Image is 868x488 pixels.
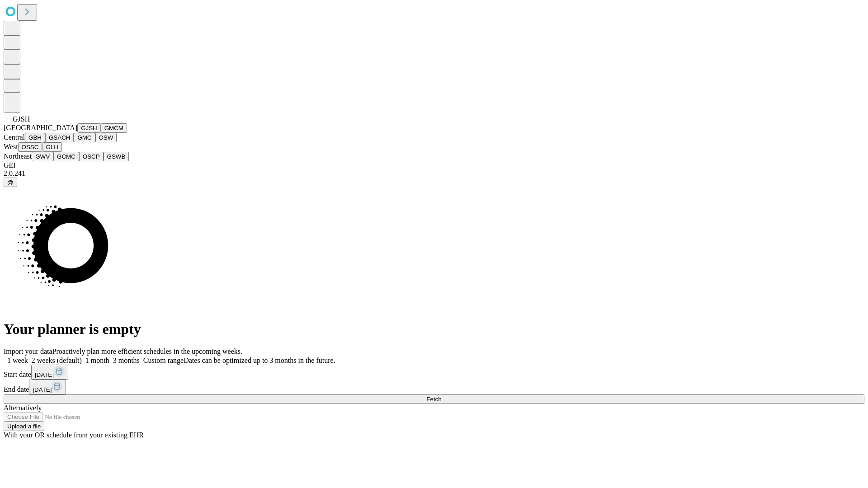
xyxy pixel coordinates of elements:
[79,152,104,161] button: OSCP
[4,124,77,131] span: [GEOGRAPHIC_DATA]
[31,365,68,380] button: [DATE]
[113,357,140,364] span: 3 months
[4,152,32,160] span: Northeast
[95,133,117,142] button: OSW
[4,422,44,431] button: Upload a file
[426,396,441,403] span: Fetch
[25,133,45,142] button: GBH
[4,143,18,150] span: West
[4,394,864,404] button: Fetch
[4,431,144,439] span: With your OR schedule from your existing EHR
[4,321,864,338] h1: Your planner is empty
[184,357,335,364] span: Dates can be optimized up to 3 months in the future.
[45,133,74,142] button: GSACH
[4,404,42,412] span: Alternatively
[33,386,52,393] span: [DATE]
[4,178,17,187] button: @
[18,142,42,152] button: OSSC
[35,371,54,378] span: [DATE]
[77,123,101,133] button: GJSH
[4,169,864,178] div: 2.0.241
[4,365,864,380] div: Start date
[32,357,82,364] span: 2 weeks (default)
[85,357,109,364] span: 1 month
[53,152,79,161] button: GCMC
[104,152,129,161] button: GSWB
[7,357,28,364] span: 1 week
[4,347,52,355] span: Import your data
[7,179,14,186] span: @
[74,133,95,142] button: GMC
[42,142,61,152] button: GLH
[143,357,184,364] span: Custom range
[4,133,25,141] span: Central
[13,115,30,123] span: GJSH
[52,347,242,355] span: Proactively plan more efficient schedules in the upcoming weeks.
[4,380,864,394] div: End date
[101,123,127,133] button: GMCM
[4,161,864,169] div: GEI
[32,152,53,161] button: GWV
[29,380,66,394] button: [DATE]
